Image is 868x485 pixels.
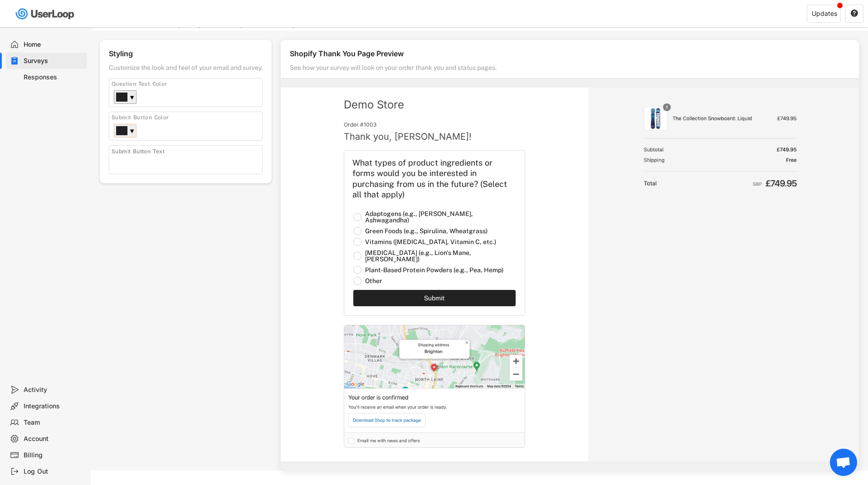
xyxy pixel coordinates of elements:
[362,228,516,234] label: Green Foods (e.g., Spirulina, Wheatgrass)
[24,418,83,427] div: Team
[362,267,516,273] label: Plant-Based Protein Powders (e.g., Pea, Hemp)
[812,10,837,17] div: Updates
[112,114,169,122] div: Submit Button Color
[362,239,516,245] label: Vitamins ([MEDICAL_DATA], Vitamin C, etc.)
[344,122,525,127] div: Order #1003
[850,10,858,18] button: 
[24,402,83,411] div: Integrations
[362,278,516,284] label: Other
[130,93,134,103] div: ▼
[344,132,525,141] div: Thank you, [PERSON_NAME]!
[851,9,858,17] text: 
[24,73,83,82] div: Responses
[352,157,517,200] div: What types of product ingredients or forms would you be interested in purchasing from us in the f...
[14,5,78,23] img: userloop-logo-01.svg
[290,49,859,61] div: Shopify Thank You Page Preview
[24,40,83,49] div: Home
[24,386,83,394] div: Activity
[24,451,83,460] div: Billing
[344,99,525,110] div: Demo Store
[830,449,857,476] a: Open chat
[130,127,134,136] div: ▼
[362,250,516,262] label: [MEDICAL_DATA] (e.g., Lion's Mane, [PERSON_NAME])
[109,64,263,76] div: Customize the look and feel of your email and survey.
[24,467,83,476] div: Log Out
[24,435,83,443] div: Account
[112,81,167,88] div: Question Text Color
[353,290,516,306] button: Submit
[362,211,516,223] label: Adaptogens (e.g., [PERSON_NAME], Ashwagandha)
[290,64,497,76] div: See how your survey will look on your order thank you and status pages.
[24,57,83,65] div: Surveys
[633,97,814,201] img: CleanShot%202024-04-04%20at%2015.28.09%402x.png
[344,325,525,447] img: CleanShot%202024-04-04%20at%2015.34.03%402x.png
[109,49,263,61] div: Styling
[112,148,165,155] div: Submit Button Text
